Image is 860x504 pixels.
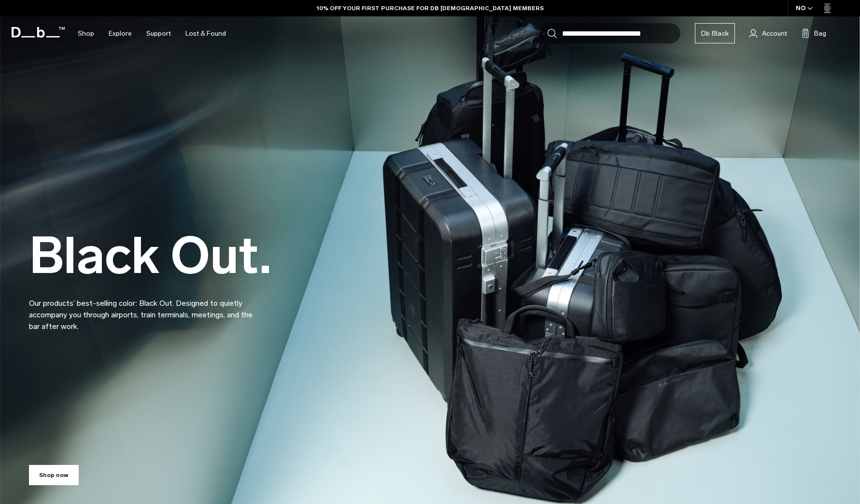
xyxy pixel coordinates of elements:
[185,16,226,51] a: Lost & Found
[762,28,787,39] span: Account
[317,4,544,13] a: 10% OFF YOUR FIRST PURCHASE FOR DB [DEMOGRAPHIC_DATA] MEMBERS
[749,27,787,39] a: Account
[109,16,132,51] a: Explore
[29,231,271,281] h2: Black Out.
[29,465,79,485] a: Shop now
[78,16,94,51] a: Shop
[802,27,826,39] button: Bag
[814,28,826,39] span: Bag
[695,23,735,43] a: Db Black
[70,16,233,51] nav: Main Navigation
[146,16,171,51] a: Support
[29,286,261,332] p: Our products’ best-selling color: Black Out. Designed to quietly accompany you through airports, ...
